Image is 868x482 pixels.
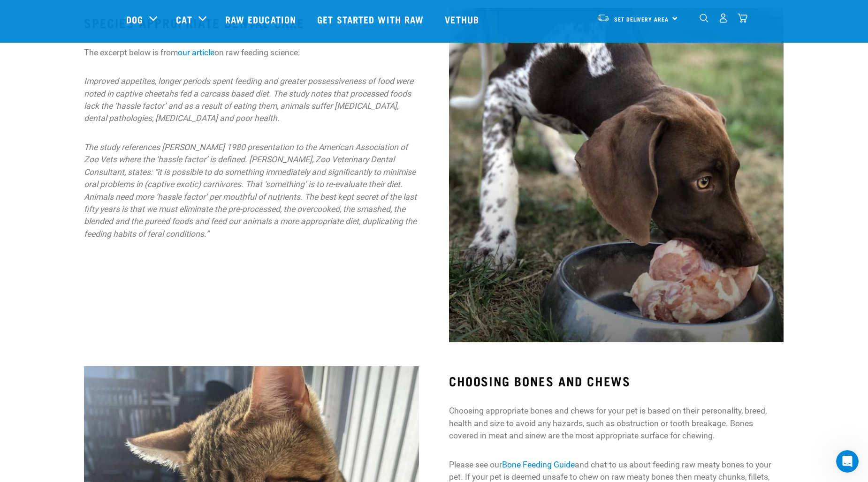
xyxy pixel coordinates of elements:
em: The study references [PERSON_NAME] 1980 presentation to the American Association of Zoo Vets wher... [84,143,417,239]
a: Raw Education [216,0,308,38]
img: home-icon@2x.png [738,13,747,23]
h3: CHOOSING BONES AND CHEWS [449,374,784,388]
a: Vethub [435,0,491,38]
img: home-icon-1@2x.png [700,14,708,23]
em: Improved appetites, longer periods spent feeding and greater possessiveness of food were noted in... [84,76,413,123]
a: Get started with Raw [308,0,435,38]
p: Choosing appropriate bones and chews for your pet is based on their personality, breed, health an... [449,405,784,442]
a: Dog [126,12,143,26]
img: user.png [718,13,728,23]
p: The excerpt below is from on raw feeding science: [84,46,419,59]
span: Set Delivery Area [614,17,669,21]
img: IMG_7794-1.jpg [449,8,784,343]
a: Bone Feeding Guide [502,460,575,469]
a: our article [178,48,214,57]
iframe: Intercom live chat [836,450,859,473]
img: van-moving.png [597,14,609,22]
a: Cat [176,12,192,26]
